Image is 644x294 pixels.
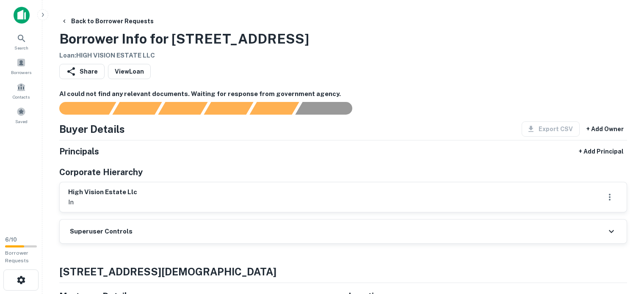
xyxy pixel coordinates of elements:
[3,104,40,126] a: Saved
[58,14,157,29] button: Back to Borrower Requests
[70,227,133,236] h6: Superuser Controls
[59,29,309,49] h3: Borrower Info for [STREET_ADDRESS]
[5,250,29,264] span: Borrower Requests
[59,166,143,179] h5: Corporate Hierarchy
[108,64,151,79] a: ViewLoan
[68,197,137,207] p: in
[15,118,28,125] span: Saved
[14,44,28,51] span: Search
[49,102,113,115] div: Sending borrower request to AI...
[204,102,253,115] div: Principals found, AI now looking for contact information...
[59,264,627,279] h4: [STREET_ADDRESS][DEMOGRAPHIC_DATA]
[68,187,137,197] h6: high vision estate llc
[583,121,627,137] button: + Add Owner
[158,102,207,115] div: Documents found, AI parsing details...
[59,145,99,158] h5: Principals
[3,79,40,102] a: Contacts
[3,30,40,53] a: Search
[59,64,105,79] button: Share
[3,55,40,77] a: Borrowers
[14,7,30,24] img: capitalize-icon.png
[249,102,299,115] div: Principals found, still searching for contact information. This may take time...
[575,144,627,159] button: + Add Principal
[296,102,362,115] div: AI fulfillment process complete.
[5,236,17,243] span: 6 / 10
[59,121,125,137] h4: Buyer Details
[59,89,627,99] h6: AI could not find any relevant documents. Waiting for response from government agency.
[59,51,309,60] h6: Loan : HIGH VISION ESTATE LLC
[602,226,644,267] iframe: Chat Widget
[11,69,31,76] span: Borrowers
[112,102,162,115] div: Your request is received and processing...
[13,93,30,100] span: Contacts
